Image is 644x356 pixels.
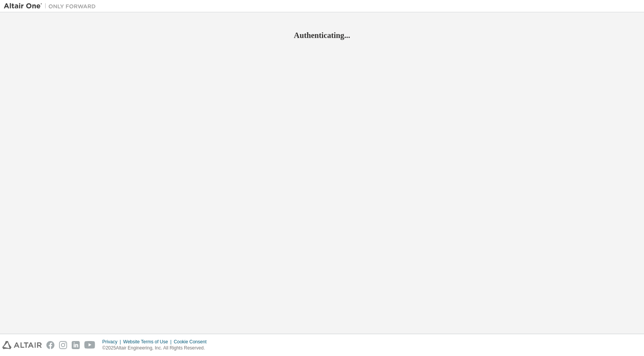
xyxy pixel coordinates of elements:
img: youtube.svg [84,341,95,349]
div: Cookie Consent [174,339,211,345]
img: instagram.svg [59,341,67,349]
h2: Authenticating... [4,30,640,40]
div: Website Terms of Use [123,339,174,345]
img: facebook.svg [46,341,54,349]
img: linkedin.svg [72,341,80,349]
img: altair_logo.svg [2,341,42,349]
div: Privacy [102,339,123,345]
img: Altair One [4,2,100,10]
p: © 2025 Altair Engineering, Inc. All Rights Reserved. [102,345,211,351]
